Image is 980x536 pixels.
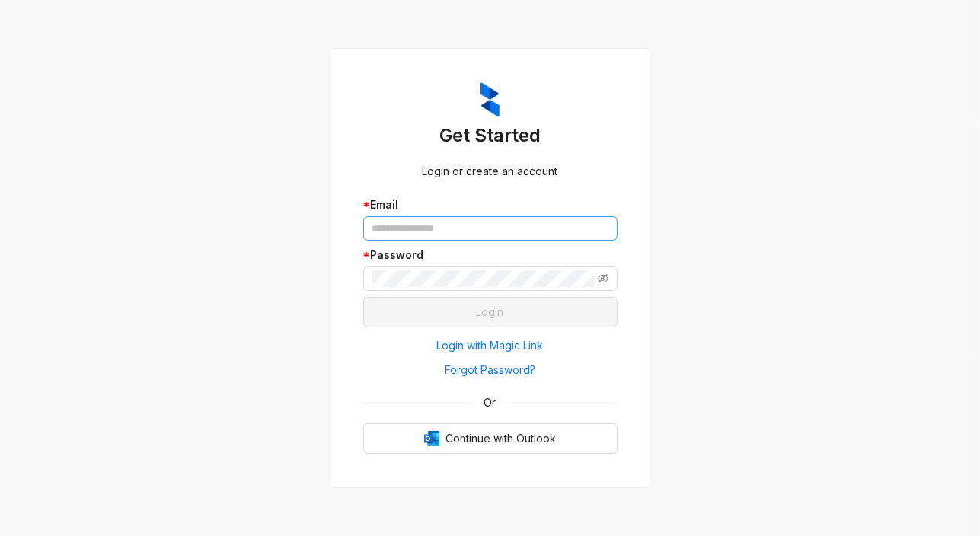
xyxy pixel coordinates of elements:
[363,247,618,263] div: Password
[480,82,500,117] img: ZumaIcon
[363,358,618,382] button: Forgot Password?
[445,430,556,447] span: Continue with Outlook
[598,273,608,284] span: eye-invisible
[363,163,618,180] div: Login or create an account
[363,333,618,358] button: Login with Magic Link
[363,423,618,454] button: OutlookContinue with Outlook
[363,196,618,213] div: Email
[424,431,439,446] img: Outlook
[474,394,507,411] span: Or
[437,337,544,354] span: Login with Magic Link
[363,123,618,148] h3: Get Started
[445,362,535,378] span: Forgot Password?
[363,297,618,327] button: Login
